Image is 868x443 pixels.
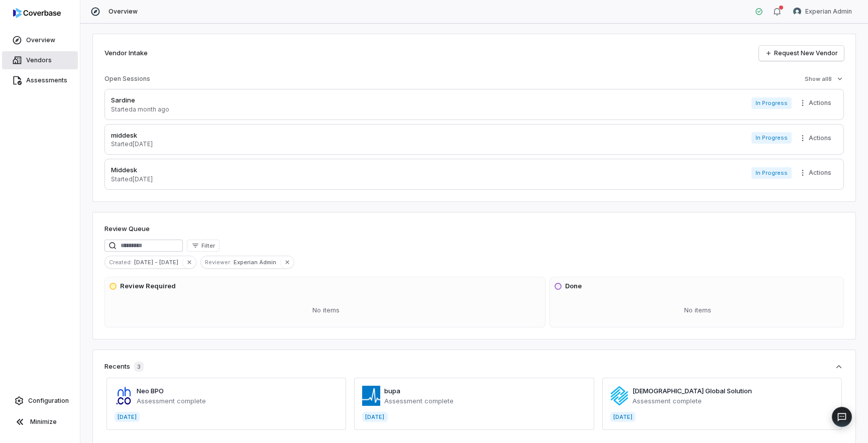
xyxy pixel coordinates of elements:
img: Experian Admin avatar [793,8,801,16]
p: Started [DATE] [111,175,153,183]
a: Vendors [2,51,78,69]
a: Configuration [4,392,76,410]
a: SardineStarteda month agoIn ProgressMore actions [104,89,844,120]
div: No items [554,297,841,323]
span: Created : [105,258,134,267]
button: Experian Admin avatarExperian Admin [787,4,858,19]
h2: Vendor Intake [104,48,148,58]
a: Overview [2,31,78,49]
h1: Review Queue [104,224,150,234]
p: Started a month ago [111,105,169,114]
button: Minimize [4,412,76,432]
span: Experian Admin [805,8,852,16]
span: Overview [26,36,55,44]
h3: Review Required [120,281,176,291]
span: Reviewer : [201,258,234,267]
a: Request New Vendor [759,46,844,61]
a: middeskStarted[DATE]In ProgressMore actions [104,124,844,155]
button: More actions [796,95,837,110]
button: Filter [187,240,220,252]
p: Sardine [111,95,169,105]
img: logo-D7KZi-bG.svg [13,8,61,18]
h3: Open Sessions [104,75,150,83]
p: middesk [111,131,153,141]
a: Assessments [2,71,78,89]
h3: Done [565,281,582,291]
span: Filter [201,242,215,250]
span: [DATE] - [DATE] [134,258,182,267]
span: Experian Admin [234,258,280,267]
span: In Progress [751,97,792,109]
a: bupa [384,387,400,395]
div: No items [109,297,543,323]
button: More actions [796,165,837,180]
button: More actions [796,131,837,146]
span: 3 [134,362,144,372]
a: MiddeskStarted[DATE]In ProgressMore actions [104,159,844,190]
span: Minimize [30,418,57,426]
a: Neo BPO [137,387,164,395]
span: Vendors [26,56,52,64]
span: In Progress [751,132,792,144]
button: Recents3 [104,362,844,372]
a: [DEMOGRAPHIC_DATA] Global Solution [632,387,752,395]
span: Overview [108,8,138,16]
p: Started [DATE] [111,140,153,148]
div: Recents [104,362,144,372]
p: Middesk [111,165,153,175]
span: In Progress [751,167,792,179]
button: Show all8 [802,70,847,88]
span: Configuration [28,397,69,405]
span: Assessments [26,76,67,84]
